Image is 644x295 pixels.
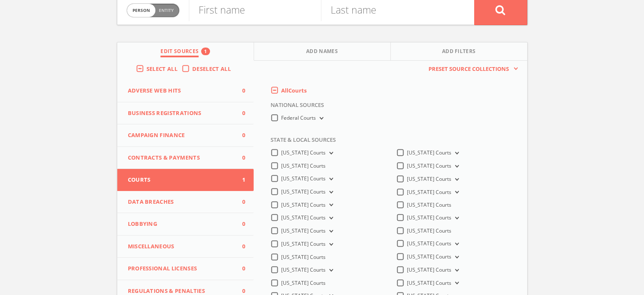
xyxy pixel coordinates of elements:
[281,240,326,247] span: [US_STATE] Courts
[232,131,245,140] span: 0
[128,220,233,228] span: Lobbying
[232,154,245,162] span: 0
[451,176,461,183] button: [US_STATE] Courts
[128,264,233,273] span: Professional Licenses
[232,176,245,184] span: 1
[326,188,335,196] button: [US_STATE] Courts
[326,175,335,183] button: [US_STATE] Courts
[407,227,451,234] span: [US_STATE] Courts
[451,149,461,157] button: [US_STATE] Courts
[128,198,233,206] span: Data Breaches
[264,101,324,114] span: National Sources
[117,102,254,125] button: Business Registrations0
[424,65,518,73] button: Preset Source Collections
[127,4,155,17] span: person
[306,48,338,57] span: Add Names
[326,149,335,157] button: [US_STATE] Courts
[117,147,254,169] button: Contracts & Payments0
[232,242,245,251] span: 0
[451,279,461,287] button: [US_STATE] Courts
[281,114,316,121] span: Federal Courts
[264,136,336,149] span: State & Local Sources
[128,176,233,184] span: Courts
[451,188,461,196] button: [US_STATE] Courts
[407,188,451,196] span: [US_STATE] Courts
[442,48,476,57] span: Add Filters
[117,191,254,214] button: Data Breaches0
[281,162,326,169] span: [US_STATE] Courts
[407,201,451,208] span: [US_STATE] Courts
[326,214,335,222] button: [US_STATE] Courts
[451,214,461,222] button: [US_STATE] Courts
[451,240,461,248] button: [US_STATE] Courts
[451,253,461,261] button: [US_STATE] Courts
[254,42,391,61] button: Add Names
[281,149,326,156] span: [US_STATE] Courts
[451,163,461,170] button: [US_STATE] Courts
[281,214,326,221] span: [US_STATE] Courts
[407,253,451,260] span: [US_STATE] Courts
[232,109,245,118] span: 0
[281,188,326,195] span: [US_STATE] Courts
[407,162,451,169] span: [US_STATE] Courts
[281,266,326,273] span: [US_STATE] Courts
[146,65,177,73] span: Select All
[232,198,245,206] span: 0
[326,228,335,235] button: [US_STATE] Courts
[407,266,451,273] span: [US_STATE] Courts
[160,48,199,57] span: Edit Sources
[128,109,233,118] span: Business Registrations
[232,87,245,95] span: 0
[451,267,461,274] button: [US_STATE] Courts
[326,201,335,209] button: [US_STATE] Courts
[128,154,233,162] span: Contracts & Payments
[281,227,326,234] span: [US_STATE] Courts
[128,87,233,95] span: Adverse Web Hits
[201,48,210,55] div: 1
[128,242,233,251] span: Miscellaneous
[316,115,325,122] button: Federal Courts
[117,169,254,191] button: Courts1
[117,42,254,61] button: Edit Sources1
[281,279,326,287] span: [US_STATE] Courts
[117,258,254,280] button: Professional Licenses0
[407,279,451,287] span: [US_STATE] Courts
[281,201,326,208] span: [US_STATE] Courts
[326,267,335,274] button: [US_STATE] Courts
[281,253,326,261] span: [US_STATE] Courts
[128,131,233,140] span: Campaign Finance
[117,124,254,147] button: Campaign Finance0
[326,241,335,248] button: [US_STATE] Courts
[117,80,254,102] button: Adverse Web Hits0
[391,42,527,61] button: Add Filters
[281,175,326,182] span: [US_STATE] Courts
[232,220,245,228] span: 0
[232,264,245,273] span: 0
[407,149,451,156] span: [US_STATE] Courts
[407,214,451,221] span: [US_STATE] Courts
[281,87,307,94] span: All Courts
[117,213,254,236] button: Lobbying0
[407,240,451,247] span: [US_STATE] Courts
[424,65,513,73] span: Preset Source Collections
[407,175,451,183] span: [US_STATE] Courts
[159,7,174,14] span: Entity
[192,65,231,73] span: Deselect All
[117,236,254,258] button: Miscellaneous0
